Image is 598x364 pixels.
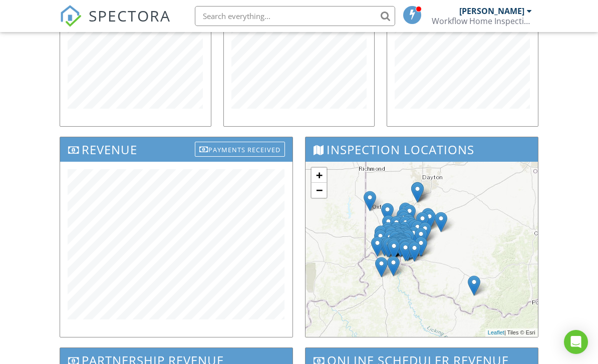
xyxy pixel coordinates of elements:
[60,14,171,35] a: SPECTORA
[306,137,538,162] h3: Inspection Locations
[485,328,538,337] div: | Tiles © Esri
[195,140,285,156] a: Payments Received
[432,16,532,26] div: Workflow Home Inspections
[195,6,395,26] input: Search everything...
[89,5,171,26] span: SPECTORA
[60,137,292,162] h3: Revenue
[459,6,524,16] div: [PERSON_NAME]
[488,329,504,335] a: Leaflet
[564,330,588,354] div: Open Intercom Messenger
[195,142,285,157] div: Payments Received
[60,5,82,27] img: The Best Home Inspection Software - Spectora
[312,168,327,183] a: Zoom in
[312,183,327,198] a: Zoom out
